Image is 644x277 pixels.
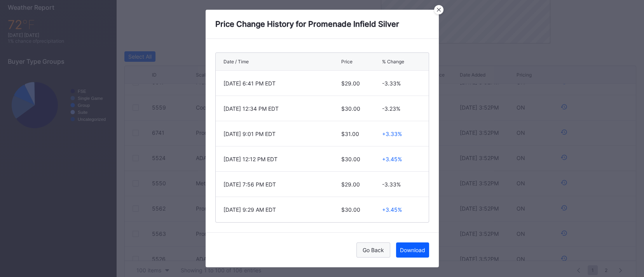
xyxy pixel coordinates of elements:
div: [DATE] 9:29 AM EDT [223,206,340,213]
button: Go Back [356,242,390,258]
div: Price Change History for Promenade Infield Silver [206,10,439,39]
div: $30.00 [341,156,380,162]
button: Download [396,242,429,258]
div: [DATE] 9:01 PM EDT [223,131,340,137]
div: [DATE] 12:34 PM EDT [223,105,340,112]
div: [DATE] 6:41 PM EDT [223,80,340,87]
div: -3.33% [382,80,401,87]
div: $31.00 [341,131,380,137]
div: $29.00 [341,181,380,188]
div: +3.45% [382,206,402,213]
div: $29.00 [341,80,380,87]
div: Go Back [363,247,384,253]
div: Date / Time [223,59,249,64]
div: [DATE] 12:12 PM EDT [223,156,340,162]
div: % Change [382,59,404,64]
div: +3.33% [382,131,402,137]
div: -3.33% [382,181,401,188]
div: [DATE] 7:56 PM EDT [223,181,340,188]
div: Price [341,59,353,64]
div: $30.00 [341,105,380,112]
div: -3.23% [382,105,400,112]
div: Download [400,247,425,253]
div: $30.00 [341,206,380,213]
div: +3.45% [382,156,402,162]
